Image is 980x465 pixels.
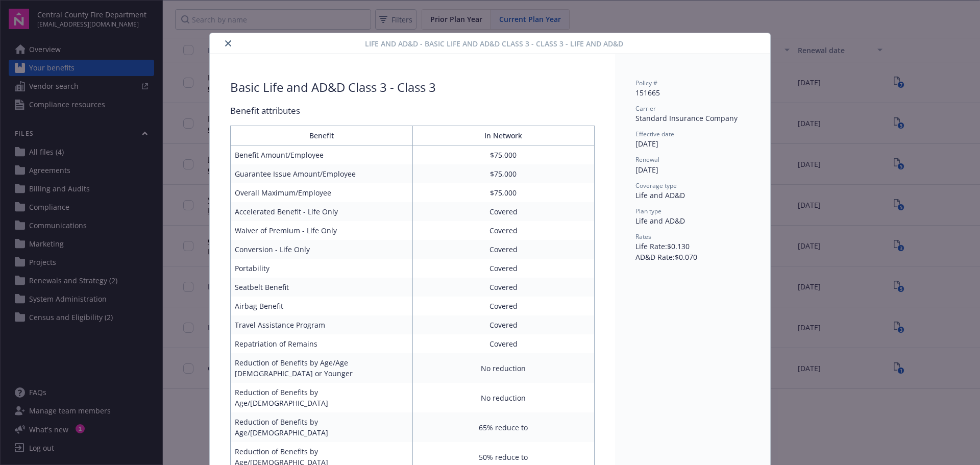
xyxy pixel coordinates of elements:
[412,202,595,221] td: Covered
[412,297,595,315] td: Covered
[231,353,413,383] td: Reduction of Benefits by Age/Age [DEMOGRAPHIC_DATA] or Younger
[231,126,413,145] th: Benefit
[231,164,413,183] td: Guarantee Issue Amount/Employee
[412,240,595,259] td: Covered
[635,232,651,241] span: Rates
[412,164,595,183] td: $75,000
[635,164,750,175] div: [DATE]
[635,207,661,215] span: Plan type
[230,79,436,96] div: Basic Life and AD&D Class 3 - Class 3
[635,215,750,226] div: Life and AD&D
[635,138,750,149] div: [DATE]
[231,278,413,297] td: Seatbelt Benefit
[412,126,595,145] th: In Network
[635,79,657,87] span: Policy #
[231,315,413,334] td: Travel Assistance Program
[231,259,413,278] td: Portability
[222,37,234,50] button: close
[412,315,595,334] td: Covered
[635,190,750,201] div: Life and AD&D
[412,353,595,383] td: No reduction
[231,240,413,259] td: Conversion - Life Only
[412,334,595,353] td: Covered
[365,38,623,49] span: Life and AD&D - Basic Life and AD&D Class 3 - Class 3 - Life and AD&D
[635,113,750,124] div: Standard Insurance Company
[635,87,750,98] div: 151665
[231,202,413,221] td: Accelerated Benefit - Life Only
[231,383,413,412] td: Reduction of Benefits by Age/[DEMOGRAPHIC_DATA]
[231,183,413,202] td: Overall Maximum/Employee
[635,104,656,113] span: Carrier
[231,334,413,353] td: Repatriation of Remains
[635,130,674,138] span: Effective date
[412,145,595,165] td: $75,000
[231,145,413,165] td: Benefit Amount/Employee
[412,383,595,412] td: No reduction
[635,155,659,164] span: Renewal
[635,252,750,262] div: AD&D Rate : $0.070
[412,259,595,278] td: Covered
[231,412,413,442] td: Reduction of Benefits by Age/[DEMOGRAPHIC_DATA]
[231,221,413,240] td: Waiver of Premium - Life Only
[635,181,677,190] span: Coverage type
[412,278,595,297] td: Covered
[412,221,595,240] td: Covered
[412,183,595,202] td: $75,000
[231,297,413,315] td: Airbag Benefit
[635,241,750,252] div: Life Rate : $0.130
[230,104,595,117] div: Benefit attributes
[412,412,595,442] td: 65% reduce to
